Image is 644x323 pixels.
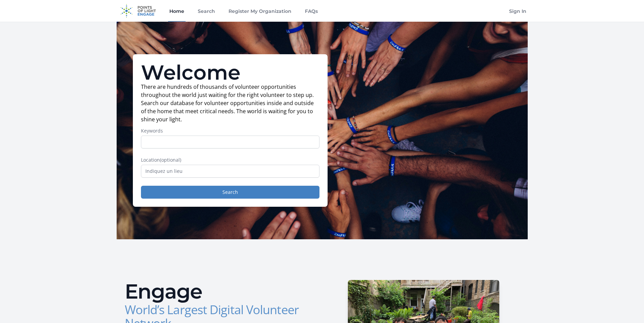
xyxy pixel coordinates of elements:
[125,281,317,302] h2: Engage
[141,83,319,123] p: There are hundreds of thousands of volunteer opportunities throughout the world just waiting for ...
[141,127,319,134] label: Keywords
[141,186,319,199] button: Search
[141,62,319,83] h1: Welcome
[160,157,181,163] span: (optional)
[141,157,319,163] label: Location
[141,165,319,178] input: Indiquez un lieu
